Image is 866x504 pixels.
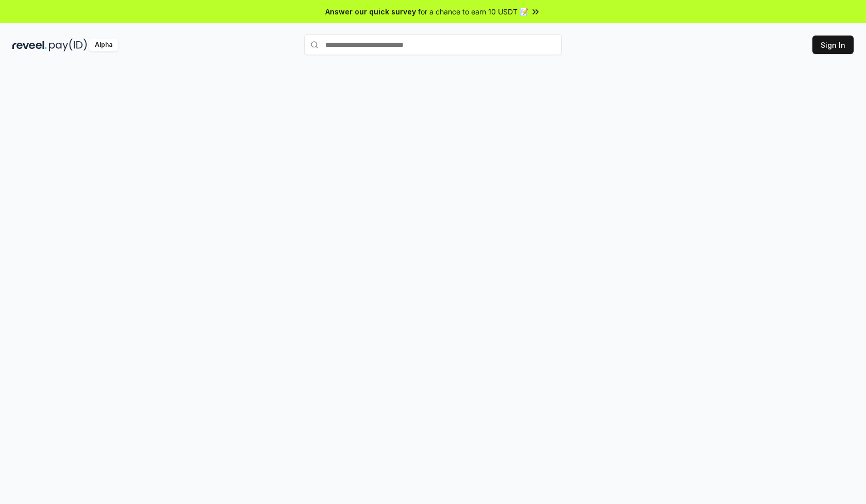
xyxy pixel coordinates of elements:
[325,6,416,17] span: Answer our quick survey
[418,6,528,17] span: for a chance to earn 10 USDT 📝
[12,39,47,51] img: reveel_dark
[812,36,854,54] button: Sign In
[89,39,118,51] div: Alpha
[49,39,87,51] img: pay_id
